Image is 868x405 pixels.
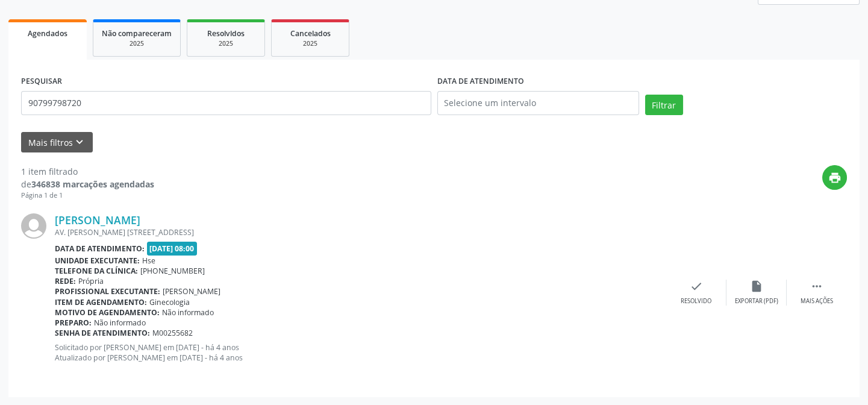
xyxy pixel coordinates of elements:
div: Resolvido [681,297,711,306]
div: 2025 [102,39,172,48]
i: print [828,171,841,184]
b: Profissional executante: [55,286,160,297]
i:  [810,280,823,293]
div: Exportar (PDF) [735,297,778,306]
i: insert_drive_file [750,280,763,293]
span: Não informado [162,307,214,318]
button: Filtrar [645,95,683,115]
label: DATA DE ATENDIMENTO [437,72,524,91]
b: Rede: [55,276,76,286]
div: de [21,178,154,190]
input: Selecione um intervalo [437,91,639,115]
button: Mais filtroskeyboard_arrow_down [21,132,93,153]
span: Não informado [94,318,146,328]
span: Agendados [28,28,67,39]
b: Preparo: [55,318,92,328]
a: [PERSON_NAME] [55,213,140,227]
span: Não compareceram [102,28,172,39]
span: [DATE] 08:00 [147,242,198,256]
b: Data de atendimento: [55,243,145,254]
div: 2025 [196,39,256,48]
b: Item de agendamento: [55,297,147,307]
span: Cancelados [290,28,331,39]
span: Resolvidos [207,28,245,39]
div: 2025 [280,39,340,48]
span: Hse [142,256,155,266]
b: Senha de atendimento: [55,328,150,338]
label: PESQUISAR [21,72,62,91]
b: Unidade executante: [55,256,140,266]
div: 1 item filtrado [21,165,154,178]
p: Solicitado por [PERSON_NAME] em [DATE] - há 4 anos Atualizado por [PERSON_NAME] em [DATE] - há 4 ... [55,342,666,363]
img: img [21,213,46,239]
span: [PHONE_NUMBER] [140,266,205,276]
input: Nome, código do beneficiário ou CPF [21,91,431,115]
div: Página 1 de 1 [21,190,154,201]
b: Telefone da clínica: [55,266,138,276]
button: print [822,165,847,190]
i: check [690,280,703,293]
div: Mais ações [801,297,833,306]
span: [PERSON_NAME] [163,286,220,297]
span: Própria [78,276,104,286]
div: AV. [PERSON_NAME] [STREET_ADDRESS] [55,227,666,237]
b: Motivo de agendamento: [55,307,160,318]
strong: 346838 marcações agendadas [31,178,154,190]
span: Ginecologia [149,297,190,307]
span: M00255682 [152,328,193,338]
i: keyboard_arrow_down [73,136,86,149]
